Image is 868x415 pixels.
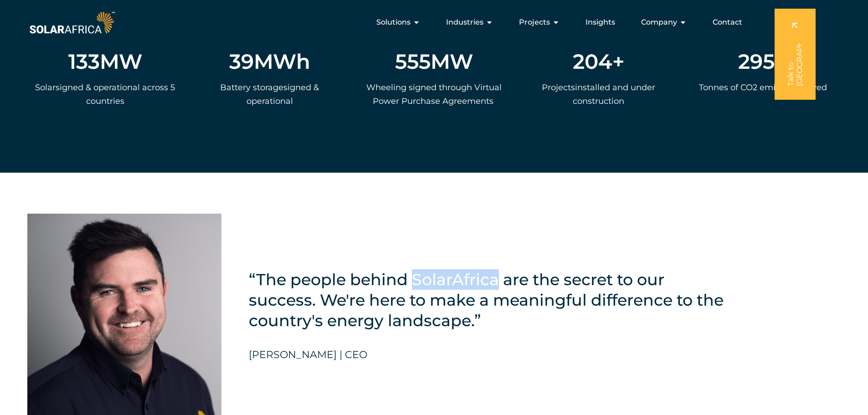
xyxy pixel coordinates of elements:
span: MW [431,51,507,72]
span: 39 [229,51,254,72]
span: S [35,82,40,92]
span: rojects [548,82,575,92]
h5: [PERSON_NAME] | CEO [249,349,367,361]
span: Projects [519,17,550,28]
span: i [542,82,655,106]
div: Menu Toggle [117,13,750,31]
span: olar [40,82,56,92]
span: + [612,51,672,72]
span: MW [100,51,179,72]
span: onnes of CO2 [703,82,757,92]
span: emissions saved [760,82,827,92]
nav: Menu [117,13,750,31]
span: 204 [573,51,612,72]
a: Insights [586,17,615,28]
span: nstalled and under construction [573,82,655,106]
span: Ba [220,82,231,92]
span: T [699,82,703,92]
span: 133 [68,51,100,72]
span: igned & operational across 5 countries [60,82,175,106]
a: Contact [713,17,742,28]
span: 555 [395,51,431,72]
span: s [283,82,288,92]
h5: “The people behind SolarAfrica are the secret to our success. We're here to make a meaningful dif... [249,269,729,331]
span: 295 [738,51,775,72]
span: Industries [446,17,483,28]
span: Wheeling signed through Virtual Power Purchase Agreements [366,82,502,106]
span: MWh [254,51,343,72]
span: Solutions [376,17,411,28]
span: P [542,82,548,92]
span: s [56,82,60,92]
span: Company [641,17,677,28]
span: ttery storage [231,82,283,92]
